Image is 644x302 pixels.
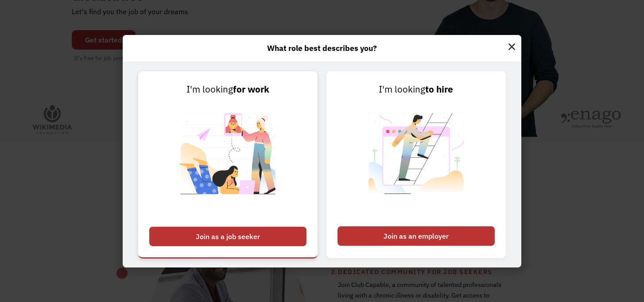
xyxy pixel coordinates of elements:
[426,83,454,95] strong: to hire
[338,226,495,246] div: Join as an employer
[149,82,306,97] div: I'm looking
[267,43,377,53] strong: What role best describes you?
[149,227,306,246] div: Join as a job seeker
[326,71,506,258] a: I'm lookingto hireJoin as an employer
[138,71,318,258] a: I'm lookingfor workJoin as a job seeker
[173,97,283,222] img: Chronically Capable Personalized Job Matching
[338,82,495,97] div: I'm looking
[233,83,269,95] strong: for work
